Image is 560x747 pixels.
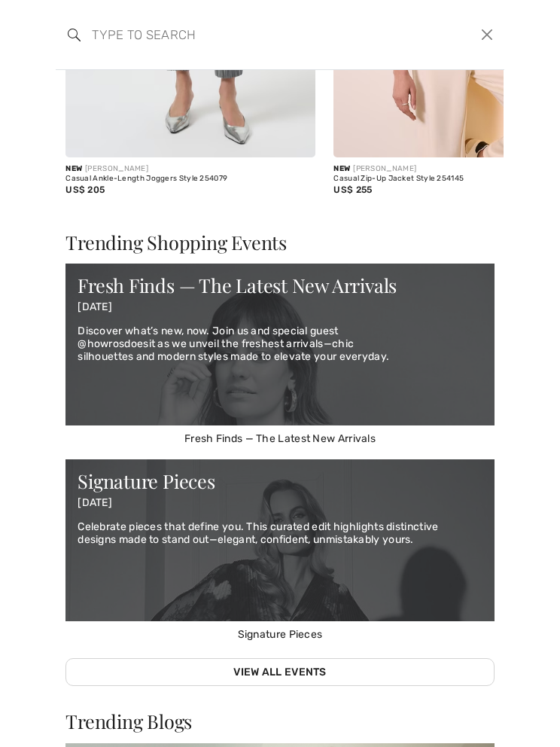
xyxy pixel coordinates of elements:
a: Signature Pieces Signature Pieces [DATE] Celebrate pieces that define you. This curated edit high... [65,459,495,642]
p: [DATE] [78,301,482,314]
div: [PERSON_NAME] [65,163,315,175]
span: Signature Pieces [65,627,495,642]
span: US$ 205 [65,184,105,195]
span: Fresh Finds — The Latest New Arrivals [65,431,495,447]
a: View All Events [65,658,495,686]
div: Trending Blogs [65,712,495,730]
span: US$ 255 [333,184,372,195]
div: Trending Shopping Events [65,233,495,252]
p: [DATE] [78,497,482,510]
a: Fresh Finds — The Latest New Arrivals Fresh Finds — The Latest New Arrivals [DATE] Discover what’... [65,264,495,447]
div: Signature Pieces [78,471,482,490]
p: Celebrate pieces that define you. This curated edit highlights distinctive designs made to stand ... [78,521,482,547]
span: Help [36,11,67,24]
div: Fresh Finds — The Latest New Arrivals [78,276,482,294]
div: Casual Ankle-Length Joggers Style 254079 [65,175,315,184]
input: TYPE TO SEARCH [81,12,386,57]
button: Close [476,23,498,46]
p: Discover what’s new, now. Join us and special guest @howrosdoesit as we unveil the freshest arriv... [78,325,482,363]
img: search the website [68,29,81,41]
span: New [65,164,82,173]
span: New [333,164,350,173]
